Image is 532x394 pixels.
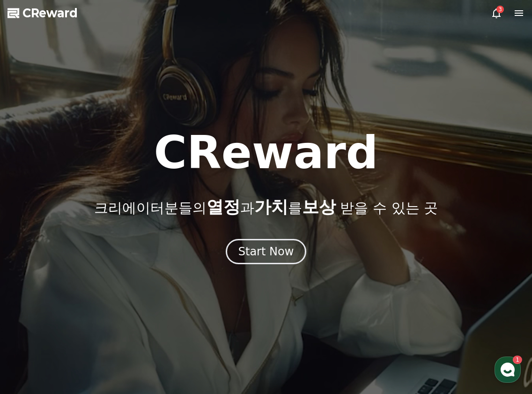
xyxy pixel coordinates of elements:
[226,248,307,257] a: Start Now
[7,6,78,21] a: CReward
[94,198,438,216] p: 크리에이터분들의 과 를 받을 수 있는 곳
[207,197,240,216] span: 열정
[254,197,288,216] span: 가치
[154,130,378,175] h1: CReward
[238,244,294,259] div: Start Now
[496,6,504,13] div: 3
[302,197,336,216] span: 보상
[226,239,307,264] button: Start Now
[491,7,502,19] a: 3
[22,6,78,21] span: CReward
